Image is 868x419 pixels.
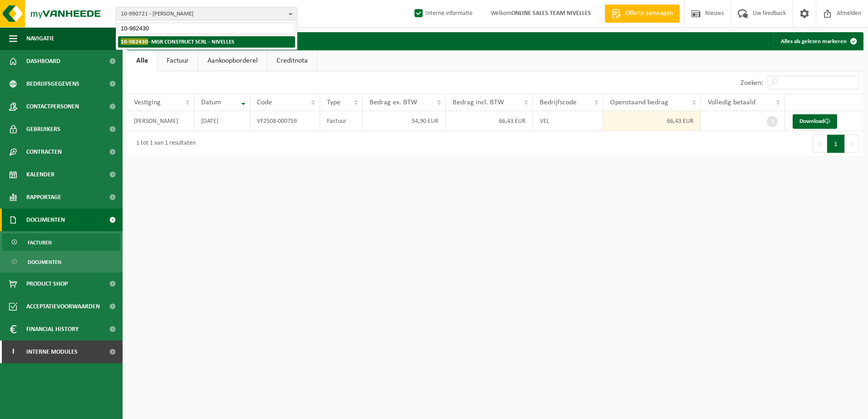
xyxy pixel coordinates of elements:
button: Previous [813,135,827,153]
span: Dashboard [26,50,60,73]
span: Product Shop [26,273,68,295]
span: Interne modules [26,341,78,363]
strong: ONLINE SALES TEAM NIVELLES [511,10,591,17]
td: VEL [533,111,603,131]
span: Vestiging [134,99,161,106]
span: Documenten [26,209,65,231]
td: [DATE] [194,111,250,131]
span: Financial History [26,318,79,341]
a: Alle [127,50,157,71]
span: Gebruikers [26,118,60,141]
span: Datum [201,99,221,106]
td: VF2508-000759 [250,111,320,131]
span: Code [257,99,272,106]
span: 10-990721 - [PERSON_NAME] [121,7,285,21]
span: Documenten [28,253,61,271]
a: Creditnota [267,50,317,71]
label: Zoeken: [740,79,763,87]
button: 10-990721 - [PERSON_NAME] [116,7,297,20]
span: I [9,341,17,363]
a: Documenten [2,253,120,270]
input: Zoeken naar gekoppelde vestigingen [118,23,295,34]
span: Navigatie [26,27,54,50]
a: Aankoopborderel [198,50,267,71]
a: Factuur [158,50,198,71]
span: Bedrag ex. BTW [370,99,417,106]
span: Bedrag incl. BTW [453,99,504,106]
span: Bedrijfscode [540,99,577,106]
strong: - MGR CONSTRUCT SCRL - NIVELLES [121,38,234,45]
td: Factuur [320,111,363,131]
td: 54,90 EUR [363,111,445,131]
span: Offerte aanvragen [623,9,675,18]
span: Kalender [26,163,54,186]
span: Acceptatievoorwaarden [26,295,100,318]
label: Interne informatie [413,7,473,20]
span: Bedrijfsgegevens [26,73,79,95]
button: Next [845,135,859,153]
td: 66,43 EUR [446,111,533,131]
span: Type [327,99,340,106]
td: [PERSON_NAME] [127,111,194,131]
a: Facturen [2,234,120,251]
div: 1 tot 1 van 1 resultaten [132,136,196,152]
span: Openstaand bedrag [610,99,668,106]
span: Contracten [26,141,62,163]
a: Offerte aanvragen [605,5,680,23]
button: Alles als gelezen markeren [774,32,863,50]
button: 1 [827,135,845,153]
span: 10-982430 [121,38,148,45]
span: Rapportage [26,186,61,209]
span: Volledig betaald [708,99,755,106]
td: 66,43 EUR [603,111,701,131]
span: Contactpersonen [26,95,79,118]
span: Facturen [28,234,52,251]
a: Download [793,114,837,129]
